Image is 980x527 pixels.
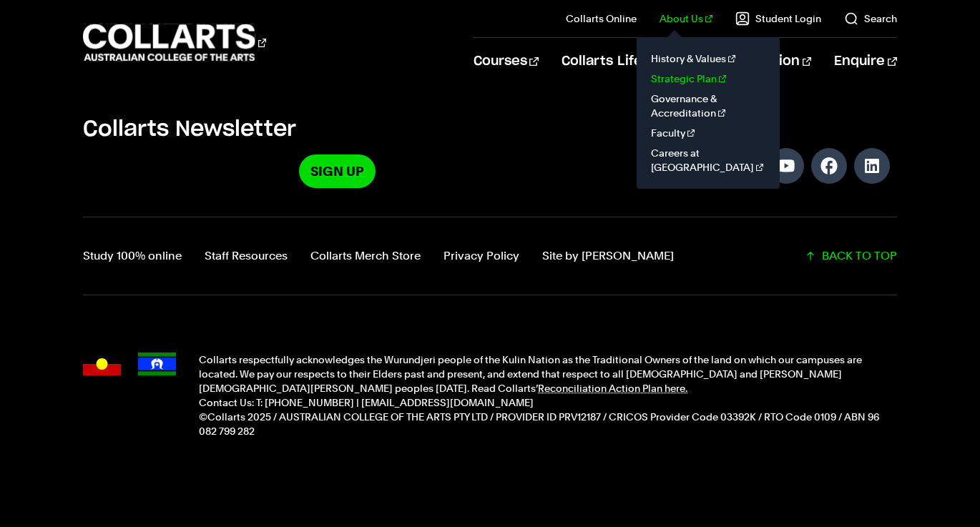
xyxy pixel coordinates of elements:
[199,410,896,438] p: ©Collarts 2025 / AUSTRALIAN COLLEGE OF THE ARTS PTY LTD / PROVIDER ID PRV12187 / CRICOS Provider ...
[768,148,804,184] a: Follow us on YouTube
[648,49,768,69] a: History & Values
[562,38,654,85] a: Collarts Life
[199,353,896,395] p: Collarts respectfully acknowledges the Wurundjeri people of the Kulin Nation as the Traditional O...
[648,89,768,123] a: Governance & Accreditation
[83,246,182,266] a: Study 100% online
[138,353,176,375] img: Torres Strait Islander flag
[83,353,121,375] img: Australian Aboriginal flag
[444,246,519,266] a: Privacy Policy
[83,116,590,143] h5: Collarts Newsletter
[566,11,637,26] a: Collarts Online
[844,11,897,26] a: Search
[660,11,712,26] a: About Us
[805,246,897,266] a: Scroll back to top of the page
[83,217,896,295] div: Additional links and back-to-top button
[205,246,288,266] a: Staff Resources
[542,246,674,266] a: Site by Calico
[834,38,896,85] a: Enquire
[199,395,896,410] p: Contact Us: T: [PHONE_NUMBER] | [EMAIL_ADDRESS][DOMAIN_NAME]
[538,383,687,394] a: Reconciliation Action Plan here.
[310,246,421,266] a: Collarts Merch Store
[682,116,897,130] span: CONNECT WITH US
[854,148,890,184] a: Follow us on LinkedIn
[735,11,821,26] a: Student Login
[682,116,897,188] div: Connect with us on social media
[648,123,768,143] a: Faculty
[83,246,674,266] nav: Footer navigation
[83,353,176,438] div: Acknowledgment flags
[299,154,376,188] a: Sign Up
[648,69,768,89] a: Strategic Plan
[811,148,847,184] a: Follow us on Facebook
[474,38,539,85] a: Courses
[648,143,768,177] a: Careers at [GEOGRAPHIC_DATA]
[83,22,266,63] div: Go to homepage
